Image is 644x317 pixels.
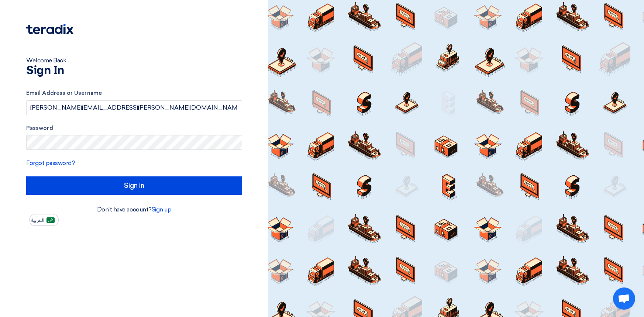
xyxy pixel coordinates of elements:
[26,176,242,195] input: Sign in
[26,65,242,77] h1: Sign In
[26,24,73,34] img: Teradix logo
[29,214,59,226] button: العربية
[613,287,635,310] a: Open chat
[26,124,242,132] label: Password
[26,159,75,166] a: Forgot password?
[26,89,242,97] label: Email Address or Username
[26,205,242,214] div: Don't have account?
[26,56,242,65] div: Welcome Back ...
[152,206,172,213] a: Sign up
[26,100,242,115] input: Enter your business email or username
[47,217,55,223] img: ar-AR.png
[31,218,44,223] span: العربية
